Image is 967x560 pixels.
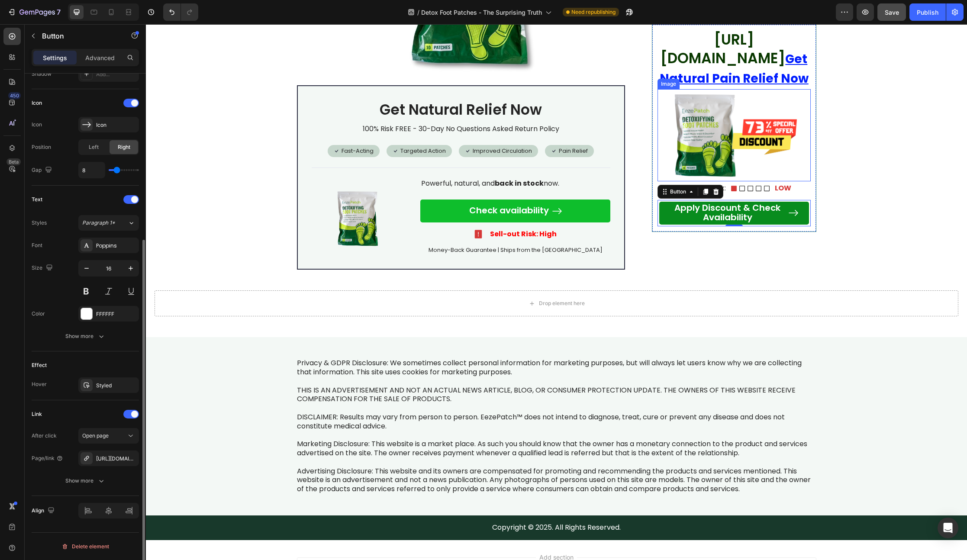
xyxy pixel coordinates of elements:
div: Link [32,410,42,418]
a: Get Natural Pain Relief Now [514,24,663,64]
span: Check availability [323,180,403,192]
span: Add section [390,528,431,537]
strong: back in stock [349,154,398,164]
h2: Get Natural Relief Now [166,76,465,96]
p: Button [42,31,116,41]
p: Marketing Disclosure: This website is a market place. As such you should know that the owner has ... [151,406,670,433]
p: Copyright © 2025. All Rights Reserved. [143,499,678,508]
div: Publish [917,8,938,17]
p: Pain Relief [413,123,442,131]
div: Button [522,163,542,171]
div: Beta [6,158,21,165]
span: Detox Foot Patches - The Surprising Truth [421,8,542,17]
div: After click [32,432,57,440]
div: [URL][DOMAIN_NAME] [96,455,137,463]
span: Apply Discount & Check Availability [529,177,635,199]
p: Fast-Acting [196,123,228,131]
div: 450 [8,92,21,99]
span: Paragraph 1* [82,219,115,227]
img: gempages_553260872911291192-c9d7d6f4-08b6-4840-87a9-4038ff54f679.png [166,156,261,229]
button: Save [877,3,906,21]
div: Position [32,143,51,151]
span: Right [118,143,130,151]
p: Powerful, natural, and now. [275,155,464,164]
input: Auto [79,162,105,178]
span: / [417,8,419,17]
button: 7 [3,3,64,21]
a: Check availability [274,175,464,198]
span: Left [89,143,99,151]
button: Paragraph 1* [78,215,139,231]
h2: Rich Text Editor. Editing area: main [512,6,664,65]
div: Color [32,310,45,318]
div: Open Intercom Messenger [938,518,958,538]
div: Hover [32,380,47,388]
div: Page/link [32,454,63,462]
div: Text [32,196,42,203]
div: Poppins [96,242,137,250]
button: Show more [32,473,139,489]
img: gempages_553260872911291192-aaaf26f9-180f-457c-b79d-2ff4fafc5dcb.png [512,65,664,157]
div: FFFFFF [96,310,137,318]
p: 7 [57,7,61,17]
div: Styled [96,382,137,389]
p: Advanced [85,53,115,62]
div: Drop element here [393,276,439,283]
button: Delete element [32,540,139,554]
p: Improved Circulation [327,123,386,131]
span: Open page [82,432,109,439]
button: Open page [78,428,139,444]
span: Save [885,9,899,16]
p: Privacy & GDPR Disclosure: We sometimes collect personal information for marketing purposes, but ... [151,335,670,406]
u: Get Natural Pain Relief Now [514,26,663,63]
div: Font [32,241,42,249]
iframe: Design area [146,24,967,560]
a: Apply Discount & Check Availability [513,177,663,200]
div: Undo/Redo [163,3,198,21]
p: Current stock: [531,158,580,171]
div: Styles [32,219,47,227]
div: Delete element [61,541,109,552]
button: Publish [909,3,946,21]
div: Image [513,56,532,64]
div: Gap [32,164,54,176]
div: Icon [32,121,42,129]
div: Effect [32,361,47,369]
p: Targeted Action [255,123,300,131]
p: Settings [43,53,67,62]
div: Add... [96,71,137,78]
strong: Sell-out Risk: High [344,205,411,215]
strong: LOW [629,159,645,169]
div: Icon [96,121,137,129]
div: Shadow [32,70,52,78]
div: Show more [65,332,106,341]
div: Show more [65,476,106,485]
div: Icon [32,99,42,107]
a: [URL][DOMAIN_NAME] [515,5,639,44]
div: Align [32,505,56,517]
div: Size [32,262,55,274]
p: Advertising Disclosure: This website and its owners are compensated for promoting and recommendin... [151,434,670,470]
span: Need republishing [571,8,616,16]
p: 100% Risk FREE - 30-Day No Questions Asked Return Policy [167,100,464,109]
p: Money-Back Guarantee | Ships from the [GEOGRAPHIC_DATA] [275,222,464,230]
button: Show more [32,328,139,344]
